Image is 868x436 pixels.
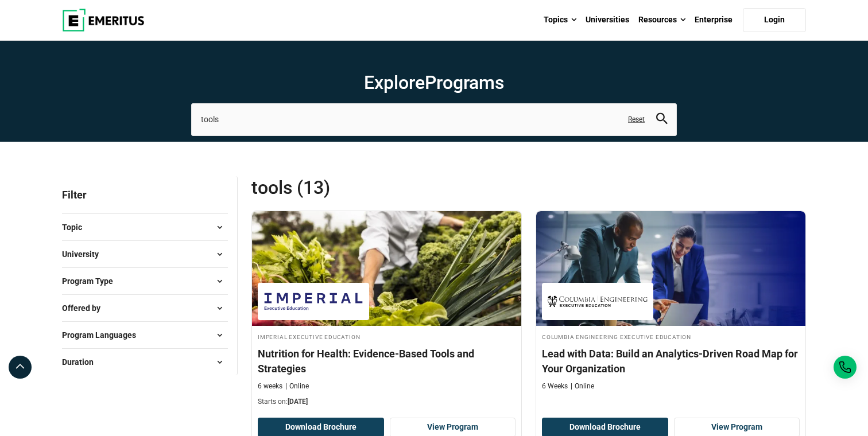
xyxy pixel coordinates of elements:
[62,246,228,263] button: University
[548,289,648,314] img: Columbia Engineering Executive Education
[62,219,228,236] button: Topic
[62,356,103,368] span: Duration
[571,381,594,391] p: Online
[542,347,800,375] h4: Lead with Data: Build an Analytics-Driven Road Map for Your Organization
[62,176,228,213] p: Filter
[252,211,521,326] img: Nutrition for Health: Evidence-Based Tools and Strategies | Online Healthcare Course
[191,71,677,94] h1: Explore
[62,272,228,290] button: Program Type
[628,115,645,124] a: Reset search
[425,72,504,94] span: Programs
[656,116,668,127] a: search
[191,103,677,135] input: search-page
[536,211,805,326] img: Lead with Data: Build an Analytics-Driven Road Map for Your Organization | Online Business Analyt...
[251,176,529,199] span: tools (13)
[62,299,228,317] button: Offered by
[62,248,108,260] span: University
[288,398,308,406] span: [DATE]
[62,353,228,371] button: Duration
[656,113,668,126] button: search
[62,221,91,233] span: Topic
[285,381,309,391] p: Online
[62,326,228,344] button: Program Languages
[536,211,805,397] a: Business Analytics Course by Columbia Engineering Executive Education - Columbia Engineering Exec...
[258,397,516,407] p: Starts on:
[258,332,516,341] h4: Imperial Executive Education
[62,302,110,314] span: Offered by
[263,289,363,314] img: Imperial Executive Education
[542,381,568,391] p: 6 Weeks
[743,8,806,32] a: Login
[62,329,145,341] span: Program Languages
[258,347,516,375] h4: Nutrition for Health: Evidence-Based Tools and Strategies
[542,332,800,341] h4: Columbia Engineering Executive Education
[62,275,122,287] span: Program Type
[252,211,521,412] a: Healthcare Course by Imperial Executive Education - September 18, 2025 Imperial Executive Educati...
[258,381,282,391] p: 6 weeks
